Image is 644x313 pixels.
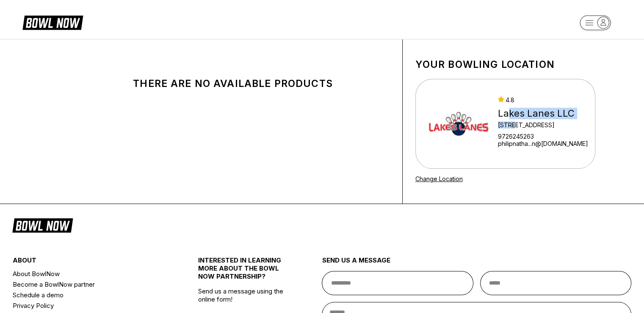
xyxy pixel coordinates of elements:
[13,290,167,300] a: Schedule a demo
[415,175,463,182] a: Change Location
[498,108,588,119] div: Lakes Lanes LLC
[498,121,588,129] div: [STREET_ADDRESS]
[13,256,167,268] div: about
[198,256,291,287] div: INTERESTED IN LEARNING MORE ABOUT THE BOWL NOW PARTNERSHIP?
[13,268,167,279] a: About BowlNow
[102,78,364,89] div: There are no available products
[415,59,595,70] h1: Your bowling location
[322,256,631,271] div: send us a message
[498,96,588,103] div: 4.8
[498,140,588,147] a: philipnatha...n@[DOMAIN_NAME]
[498,133,588,140] div: 9726245263
[13,279,167,290] a: Become a BowlNow partner
[13,300,167,311] a: Privacy Policy
[427,92,490,156] img: Lakes Lanes LLC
